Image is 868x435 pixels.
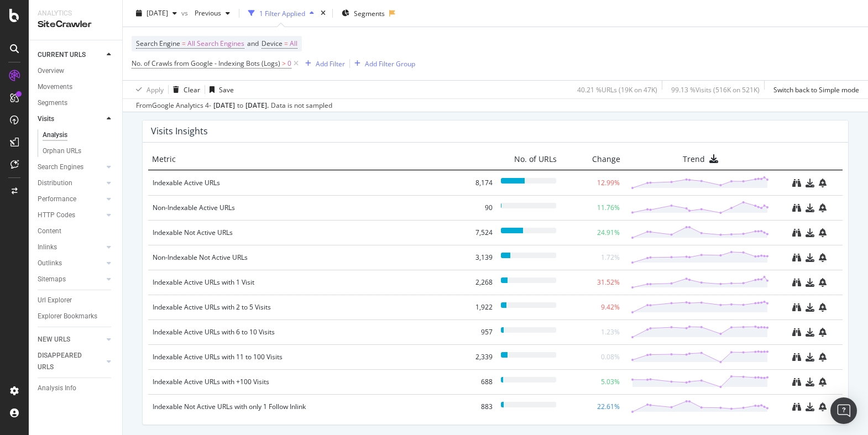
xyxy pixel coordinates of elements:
div: Indexable Active URLs with 11 to 100 Visits [153,352,457,363]
div: 1,922 [465,302,493,313]
div: Url Explorer [38,295,72,306]
div: binoculars [792,179,801,187]
div: times [318,8,328,19]
div: bell-plus [819,378,827,386]
div: download [806,253,814,262]
div: 8,174 [465,177,493,188]
a: Distribution [38,177,103,189]
div: 3,139 [465,252,493,263]
button: 1 Filter Applied [244,4,318,22]
div: Analysis [43,129,67,141]
div: binoculars [792,278,801,287]
span: No. of Crawls from Google - Indexing Bots (Logs) [132,59,280,68]
div: [DATE] [213,101,235,111]
a: Url Explorer [38,295,114,306]
div: bell-plus [819,203,827,212]
a: Explorer Bookmarks [38,311,114,322]
span: All [290,36,297,51]
div: Indexable Active URLs with 2 to 5 Visits [153,302,457,313]
div: Explorer Bookmarks [38,311,97,322]
div: download [806,303,814,312]
div: Indexable Not Active URLs with only 1 Follow Inlink [153,401,457,412]
span: = [182,39,186,48]
a: NEW URLS [38,334,103,345]
button: Add Filter [301,57,345,70]
div: 1.72% [601,253,620,262]
div: 7,524 [465,227,493,238]
div: 12.99% [597,178,620,187]
div: Clear [184,85,200,94]
div: Analysis Info [38,382,76,394]
div: 22.61% [597,402,620,411]
div: 688 [465,376,493,387]
div: Indexable Active URLs with 6 to 10 Visits [153,327,457,338]
div: Indexable Active URLs with 1 Visit [153,277,457,288]
button: Previous [190,4,234,22]
div: 9.42% [601,302,620,312]
div: download [806,228,814,237]
div: Trend [629,154,772,165]
a: DISAPPEARED URLS [38,350,103,373]
a: Sitemaps [38,274,103,285]
button: Apply [132,81,164,98]
div: Indexable Not Active URLs [153,227,457,238]
a: Analysis Info [38,382,114,394]
div: 31.52% [597,277,620,287]
div: bell-plus [819,303,827,312]
a: Content [38,226,114,237]
span: Search Engine [136,39,180,48]
div: Non-Indexable Not Active URLs [153,252,457,263]
span: Device [262,39,283,48]
div: [DATE] . [245,101,269,111]
div: download [806,353,814,361]
div: Outlinks [38,258,62,269]
div: 99.13 % Visits ( 516K on 521K ) [671,85,760,94]
div: CURRENT URLS [38,49,86,61]
div: binoculars [792,328,801,337]
a: Movements [38,81,114,93]
div: Movements [38,81,72,93]
div: SiteCrawler [38,18,113,31]
a: Segments [38,97,114,109]
span: vs [181,8,190,18]
div: Apply [147,85,164,94]
div: Indexable Active URLs with +100 Visits [153,376,457,387]
div: download [806,278,814,287]
div: Change [565,154,620,165]
span: 0 [287,56,291,71]
div: Segments [38,97,67,109]
div: 1.23% [601,327,620,337]
a: Performance [38,193,103,205]
div: Metric [152,154,457,165]
div: 11.76% [597,203,620,212]
div: From Google Analytics 4 - to Data is not sampled [136,101,332,111]
div: binoculars [792,303,801,312]
div: No. of URLs [466,154,557,165]
div: 90 [465,202,493,213]
div: Save [219,85,234,94]
a: Search Engines [38,161,103,173]
div: 1 Filter Applied [259,8,305,18]
a: Analysis [43,129,114,141]
h4: Visits Insights [151,124,208,139]
a: Outlinks [38,258,103,269]
button: [DATE] [132,4,181,22]
button: Segments [337,4,389,22]
div: bell-plus [819,328,827,337]
div: NEW URLS [38,334,70,345]
span: > [282,59,286,68]
div: download [806,378,814,386]
div: download [806,179,814,187]
button: Save [205,81,234,98]
div: Open Intercom Messenger [830,397,857,424]
div: binoculars [792,228,801,237]
a: Inlinks [38,242,103,253]
div: Indexable Active URLs [153,177,457,188]
a: Orphan URLs [43,145,114,157]
div: Overview [38,65,64,77]
div: 2,268 [465,277,493,288]
div: 0.08% [601,352,620,361]
span: 2025 Aug. 2nd [147,8,168,18]
div: Search Engines [38,161,83,173]
div: Add Filter [316,59,345,68]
